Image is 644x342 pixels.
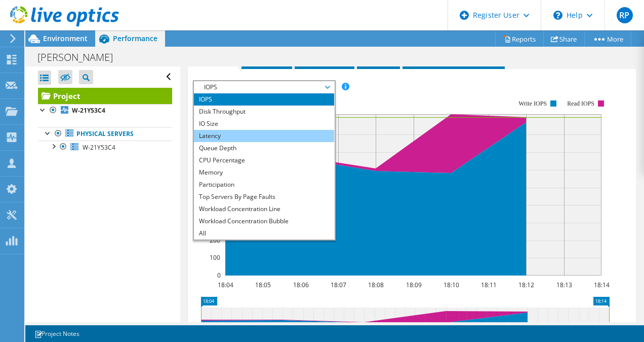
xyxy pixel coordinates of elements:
text: 18:06 [293,281,308,289]
li: Workload Concentration Bubble [194,215,334,227]
span: IOPS [199,81,329,93]
text: 100 [210,253,220,262]
li: Top Servers By Page Faults [194,191,334,203]
li: All [194,227,334,240]
text: 18:08 [368,281,383,289]
a: Project Notes [27,327,87,340]
text: Read IOPS [567,100,594,107]
li: Memory [194,166,334,179]
span: Performance [113,33,157,43]
span: W-21Y53C4 [83,143,115,152]
li: Queue Depth [194,142,334,154]
b: W-21Y53C4 [72,106,105,115]
li: Workload Concentration Line [194,203,334,215]
text: 18:12 [518,281,534,289]
text: 18:09 [406,281,421,289]
svg: \n [553,11,562,20]
text: Write IOPS [518,100,547,107]
li: IO Size [194,118,334,130]
li: Latency [194,130,334,142]
span: RP [617,7,633,23]
text: 18:11 [480,281,496,289]
a: W-21Y53C4 [38,104,172,117]
text: 18:04 [217,281,233,289]
text: 18:07 [330,281,346,289]
a: Reports [495,31,544,47]
text: 18:14 [593,281,609,289]
a: Share [543,31,585,47]
li: CPU Percentage [194,154,334,166]
a: W-21Y53C4 [38,141,172,154]
text: 18:10 [443,281,459,289]
a: Physical Servers [38,127,172,141]
text: 18:05 [255,281,270,289]
a: Project [38,88,172,104]
span: Environment [43,33,88,43]
h1: [PERSON_NAME] [33,52,129,63]
text: 0 [217,271,221,280]
li: IOPS [194,93,334,106]
li: Participation [194,179,334,191]
li: Disk Throughput [194,106,334,118]
text: 18:13 [556,281,572,289]
a: More [584,31,631,47]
